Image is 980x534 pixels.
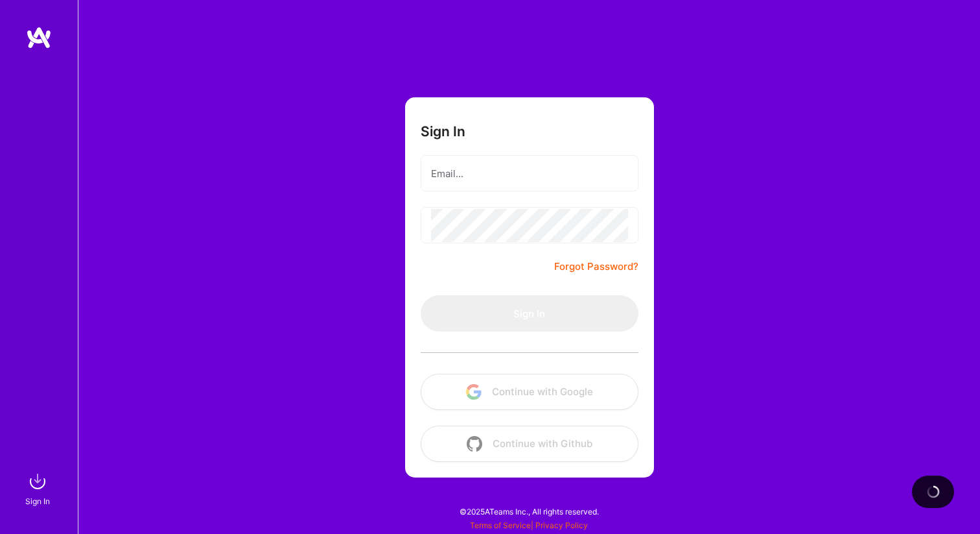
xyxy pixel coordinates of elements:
[466,384,482,400] img: icon
[421,123,465,140] h3: Sign In
[78,495,980,528] div: © 2025 ATeams Inc., All rights reserved.
[467,436,482,452] img: icon
[470,520,531,530] a: Terms of Service
[421,295,638,332] button: Sign In
[26,26,52,49] img: logo
[925,483,941,500] img: loading
[535,520,588,530] a: Privacy Policy
[25,468,51,494] img: sign in
[27,468,51,508] a: sign inSign In
[25,494,50,508] div: Sign In
[421,374,638,410] button: Continue with Google
[421,426,638,462] button: Continue with Github
[470,520,588,530] span: |
[431,157,628,190] input: Email...
[554,259,638,274] a: Forgot Password?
